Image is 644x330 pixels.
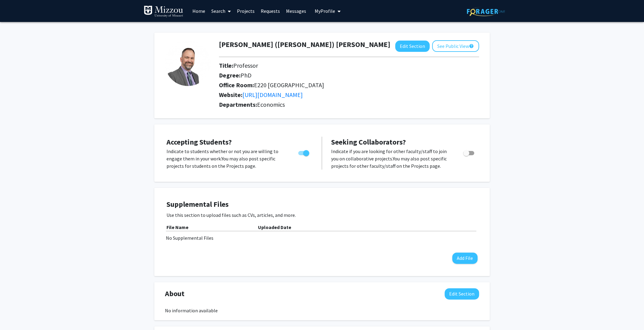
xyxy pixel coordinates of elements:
span: E220 [GEOGRAPHIC_DATA] [254,81,324,89]
span: Professor [233,62,258,69]
button: Edit About [445,288,479,300]
img: University of Missouri Logo [144,5,183,18]
span: Seeking Collaborators? [331,137,406,147]
h4: Supplemental Files [166,200,478,209]
p: Use this section to upload files such as CVs, articles, and more. [166,211,478,219]
mat-icon: help [469,42,474,50]
p: Indicate to students whether or not you are willing to engage them in your work. You may also pos... [166,148,287,170]
a: Opens in a new tab [242,91,303,99]
p: Indicate if you are looking for other faculty/staff to join you on collaborative projects. You ma... [331,148,452,170]
h2: Title: [219,62,479,69]
span: About [165,288,184,299]
a: Home [189,0,208,22]
h2: Departments: [214,101,484,108]
iframe: Chat [5,303,26,325]
span: PhD [241,71,252,79]
h2: Office Room: [219,81,479,89]
a: Projects [234,0,258,22]
a: Search [208,0,234,22]
span: Economics [257,101,285,108]
div: No information available [165,307,479,314]
a: Requests [258,0,283,22]
b: Uploaded Date [258,224,291,230]
h2: Website: [219,91,479,99]
a: Messages [283,0,309,22]
button: Add File [452,253,478,264]
div: Toggle [461,148,478,157]
button: Edit Section [395,41,430,52]
h2: Degree: [219,72,479,79]
span: Accepting Students? [166,137,232,147]
div: No Supplemental Files [166,234,478,242]
span: My Profile [315,8,335,14]
img: ForagerOne Logo [467,7,505,16]
img: Profile Picture [165,40,211,86]
h1: [PERSON_NAME] ([PERSON_NAME]) [PERSON_NAME] [219,40,390,49]
b: File Name [166,224,188,230]
div: Toggle [296,148,313,157]
button: See Public View [432,40,479,52]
